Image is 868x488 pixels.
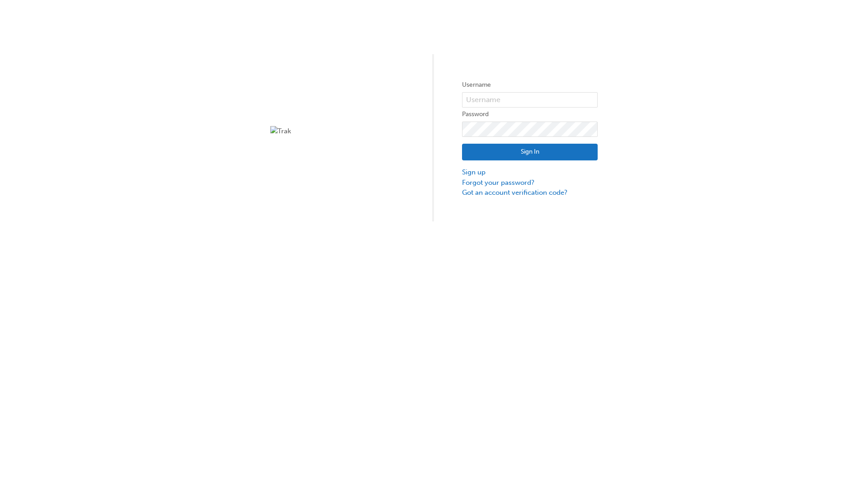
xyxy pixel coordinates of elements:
[462,80,598,90] label: Username
[462,109,598,120] label: Password
[462,92,598,108] input: Username
[462,178,598,188] a: Forgot your password?
[462,144,598,161] button: Sign In
[462,188,598,198] a: Got an account verification code?
[270,126,406,136] img: Trak
[462,167,598,178] a: Sign up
